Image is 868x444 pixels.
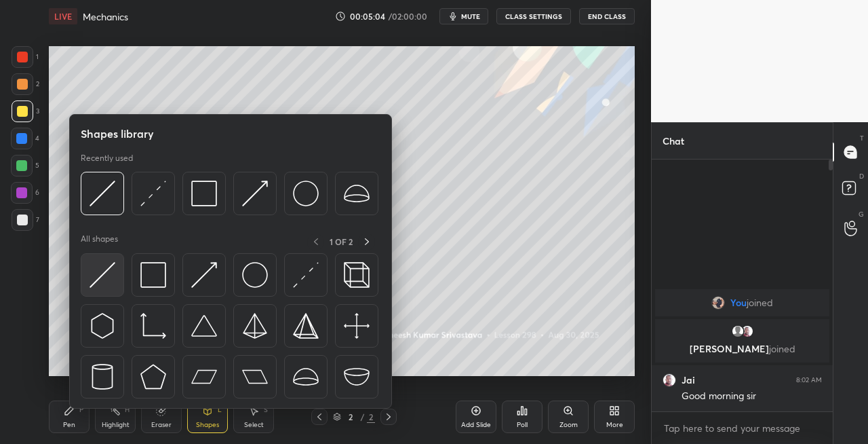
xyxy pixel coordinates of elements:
[244,422,264,428] div: Select
[496,8,571,24] button: CLASS SETTINGS
[730,297,747,308] span: You
[90,364,115,390] img: svg+xml;charset=utf-8,%3Csvg%20xmlns%3D%22http%3A%2F%2Fwww.w3.org%2F2000%2Fsvg%22%20width%3D%2228...
[344,313,370,339] img: svg+xml;charset=utf-8,%3Csvg%20xmlns%3D%22http%3A%2F%2Fwww.w3.org%2F2000%2Fsvg%22%20width%3D%2240...
[682,390,822,403] div: Good morning sir
[49,8,77,24] div: LIVE
[102,422,130,428] div: Highlight
[79,407,83,413] div: P
[606,422,623,428] div: More
[11,155,39,177] div: 5
[652,286,833,411] div: grid
[439,8,488,24] button: mute
[344,262,370,288] img: svg+xml;charset=utf-8,%3Csvg%20xmlns%3D%22http%3A%2F%2Fwww.w3.org%2F2000%2Fsvg%22%20width%3D%2235...
[559,422,578,428] div: Zoom
[461,12,480,21] span: mute
[90,262,115,288] img: svg+xml;charset=utf-8,%3Csvg%20xmlns%3D%22http%3A%2F%2Fwww.w3.org%2F2000%2Fsvg%22%20width%3D%2230...
[140,313,166,339] img: svg+xml;charset=utf-8,%3Csvg%20xmlns%3D%22http%3A%2F%2Fwww.w3.org%2F2000%2Fsvg%22%20width%3D%2233...
[344,181,370,206] img: svg+xml;charset=utf-8,%3Csvg%20xmlns%3D%22http%3A%2F%2Fwww.w3.org%2F2000%2Fsvg%22%20width%3D%2238...
[191,313,217,339] img: svg+xml;charset=utf-8,%3Csvg%20xmlns%3D%22http%3A%2F%2Fwww.w3.org%2F2000%2Fsvg%22%20width%3D%2238...
[860,133,864,143] p: T
[344,413,357,421] div: 2
[125,407,130,413] div: H
[293,364,319,390] img: svg+xml;charset=utf-8,%3Csvg%20xmlns%3D%22http%3A%2F%2Fwww.w3.org%2F2000%2Fsvg%22%20width%3D%2238...
[461,422,491,428] div: Add Slide
[12,46,39,68] div: 1
[579,8,635,24] button: End Class
[218,407,222,413] div: L
[711,296,725,310] img: 1400c990764a43aca6cb280cd9c2ba30.jpg
[367,411,375,423] div: 2
[242,364,268,390] img: svg+xml;charset=utf-8,%3Csvg%20xmlns%3D%22http%3A%2F%2Fwww.w3.org%2F2000%2Fsvg%22%20width%3D%2244...
[81,126,154,142] h5: Shapes library
[12,73,39,95] div: 2
[859,209,864,219] p: G
[360,413,364,421] div: /
[859,171,864,181] p: D
[140,364,166,390] img: svg+xml;charset=utf-8,%3Csvg%20xmlns%3D%22http%3A%2F%2Fwww.w3.org%2F2000%2Fsvg%22%20width%3D%2234...
[652,123,695,159] p: Chat
[191,364,217,390] img: svg+xml;charset=utf-8,%3Csvg%20xmlns%3D%22http%3A%2F%2Fwww.w3.org%2F2000%2Fsvg%22%20width%3D%2244...
[682,374,695,386] h6: Jai
[196,422,219,428] div: Shapes
[191,181,217,206] img: svg+xml;charset=utf-8,%3Csvg%20xmlns%3D%22http%3A%2F%2Fwww.w3.org%2F2000%2Fsvg%22%20width%3D%2234...
[344,364,370,390] img: svg+xml;charset=utf-8,%3Csvg%20xmlns%3D%22http%3A%2F%2Fwww.w3.org%2F2000%2Fsvg%22%20width%3D%2238...
[242,262,268,288] img: svg+xml;charset=utf-8,%3Csvg%20xmlns%3D%22http%3A%2F%2Fwww.w3.org%2F2000%2Fsvg%22%20width%3D%2236...
[769,342,795,355] span: joined
[12,209,39,231] div: 7
[293,313,319,339] img: svg+xml;charset=utf-8,%3Csvg%20xmlns%3D%22http%3A%2F%2Fwww.w3.org%2F2000%2Fsvg%22%20width%3D%2234...
[330,236,353,247] p: 1 OF 2
[242,313,268,339] img: svg+xml;charset=utf-8,%3Csvg%20xmlns%3D%22http%3A%2F%2Fwww.w3.org%2F2000%2Fsvg%22%20width%3D%2234...
[731,325,745,338] img: default.png
[11,128,39,149] div: 4
[796,376,822,384] div: 8:02 AM
[191,262,217,288] img: svg+xml;charset=utf-8,%3Csvg%20xmlns%3D%22http%3A%2F%2Fwww.w3.org%2F2000%2Fsvg%22%20width%3D%2230...
[293,181,319,206] img: svg+xml;charset=utf-8,%3Csvg%20xmlns%3D%22http%3A%2F%2Fwww.w3.org%2F2000%2Fsvg%22%20width%3D%2236...
[12,100,39,122] div: 3
[264,407,268,413] div: S
[81,153,133,164] p: Recently used
[81,234,118,251] p: All shapes
[242,181,268,206] img: svg+xml;charset=utf-8,%3Csvg%20xmlns%3D%22http%3A%2F%2Fwww.w3.org%2F2000%2Fsvg%22%20width%3D%2230...
[63,422,75,428] div: Pen
[90,313,115,339] img: svg+xml;charset=utf-8,%3Csvg%20xmlns%3D%22http%3A%2F%2Fwww.w3.org%2F2000%2Fsvg%22%20width%3D%2230...
[151,422,172,428] div: Eraser
[663,373,676,387] img: 3
[90,181,115,206] img: svg+xml;charset=utf-8,%3Csvg%20xmlns%3D%22http%3A%2F%2Fwww.w3.org%2F2000%2Fsvg%22%20width%3D%2230...
[140,181,166,206] img: svg+xml;charset=utf-8,%3Csvg%20xmlns%3D%22http%3A%2F%2Fwww.w3.org%2F2000%2Fsvg%22%20width%3D%2230...
[747,297,773,308] span: joined
[741,325,754,338] img: 3
[663,344,821,354] p: [PERSON_NAME]
[293,262,319,288] img: svg+xml;charset=utf-8,%3Csvg%20xmlns%3D%22http%3A%2F%2Fwww.w3.org%2F2000%2Fsvg%22%20width%3D%2230...
[83,10,128,23] h4: Mechanics
[517,422,528,428] div: Poll
[11,182,39,204] div: 6
[140,262,166,288] img: svg+xml;charset=utf-8,%3Csvg%20xmlns%3D%22http%3A%2F%2Fwww.w3.org%2F2000%2Fsvg%22%20width%3D%2234...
